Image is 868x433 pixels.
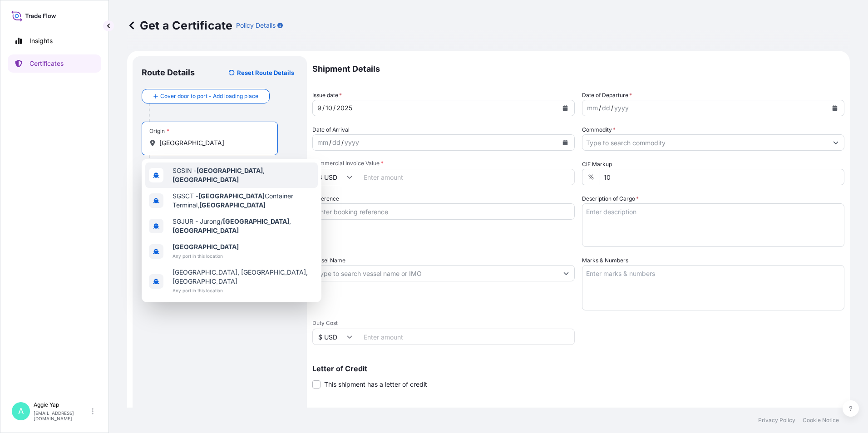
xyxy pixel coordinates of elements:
[199,201,266,209] b: [GEOGRAPHIC_DATA]
[173,217,314,235] span: SGJUR - Jurong/ ,
[599,103,601,113] div: /
[333,103,335,113] div: /
[312,125,350,134] span: Date of Arrival
[173,226,239,234] b: [GEOGRAPHIC_DATA]
[331,137,341,148] div: day,
[312,365,844,372] p: Letter of Credit
[335,103,353,113] div: year,
[312,194,339,203] label: Reference
[173,192,314,210] span: SGSCT - Container Terminal,
[586,103,599,113] div: month,
[324,380,427,389] span: This shipment has a letter of credit
[142,159,321,302] div: Show suggestions
[312,256,345,265] label: Vessel Name
[30,36,53,45] p: Insights
[613,103,630,113] div: year,
[159,138,266,148] input: Origin
[316,103,322,113] div: month,
[312,203,575,220] input: Enter booking reference
[312,160,575,167] span: Commercial Invoice Value
[236,21,276,30] p: Policy Details
[582,256,628,265] label: Marks & Numbers
[142,67,195,78] p: Route Details
[223,217,289,225] b: [GEOGRAPHIC_DATA]
[358,169,575,185] input: Enter amount
[30,59,64,68] p: Certificates
[358,329,575,345] input: Enter amount
[173,286,314,295] span: Any port in this location
[611,103,613,113] div: /
[173,251,239,261] span: Any port in this location
[341,137,344,148] div: /
[582,125,616,134] label: Commodity
[173,243,239,251] b: [GEOGRAPHIC_DATA]
[312,91,342,100] span: Issue date
[34,410,90,421] p: [EMAIL_ADDRESS][DOMAIN_NAME]
[344,137,360,148] div: year,
[312,56,844,82] p: Shipment Details
[173,268,314,286] span: [GEOGRAPHIC_DATA], [GEOGRAPHIC_DATA], [GEOGRAPHIC_DATA]
[582,169,600,185] div: %
[582,194,639,203] label: Description of Cargo
[160,92,258,101] span: Cover door to port - Add loading place
[582,134,828,151] input: Type to search commodity
[173,176,239,183] b: [GEOGRAPHIC_DATA]
[601,103,611,113] div: day,
[34,401,90,408] p: Aggie Yap
[558,265,574,281] button: Show suggestions
[237,68,294,77] p: Reset Route Details
[316,137,329,148] div: month,
[18,407,24,416] span: A
[312,320,575,327] span: Duty Cost
[828,134,844,151] button: Show suggestions
[803,417,839,424] p: Cookie Notice
[322,103,325,113] div: /
[558,135,572,150] button: Calendar
[758,417,795,424] p: Privacy Policy
[197,167,263,174] b: [GEOGRAPHIC_DATA]
[582,160,612,169] label: CIF Markup
[173,166,314,184] span: SGSIN - ,
[325,103,333,113] div: day,
[828,101,842,115] button: Calendar
[313,265,558,281] input: Type to search vessel name or IMO
[558,101,572,115] button: Calendar
[582,91,632,100] span: Date of Departure
[600,169,844,185] input: Enter percentage between 0 and 24%
[329,137,331,148] div: /
[198,192,265,200] b: [GEOGRAPHIC_DATA]
[149,128,169,135] div: Origin
[127,18,232,33] p: Get a Certificate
